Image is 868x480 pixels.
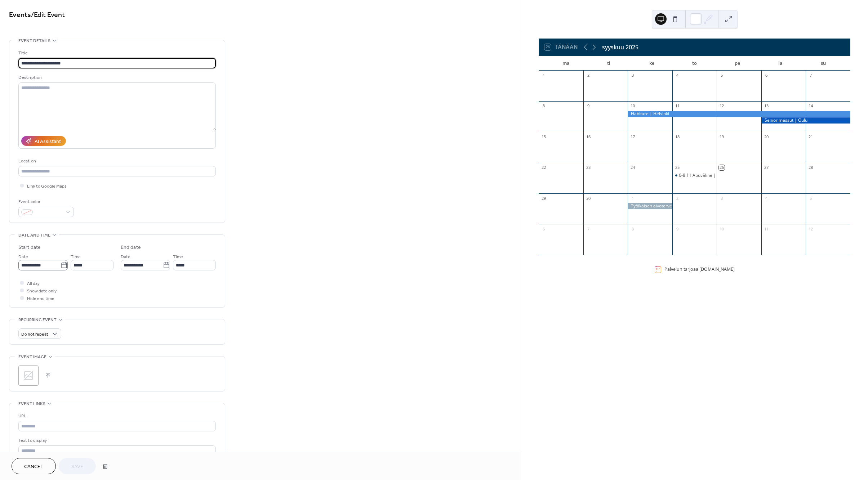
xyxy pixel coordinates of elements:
[21,136,66,146] button: AI Assistant
[18,316,57,324] span: Recurring event
[24,463,43,471] span: Cancel
[586,134,591,139] div: 16
[808,226,813,232] div: 12
[541,196,546,201] div: 29
[27,287,57,295] span: Show date only
[541,226,546,232] div: 6
[27,183,67,190] span: Link to Google Maps
[586,165,591,170] div: 23
[18,157,214,165] div: Location
[719,196,724,201] div: 3
[675,103,680,109] div: 11
[18,232,50,239] span: Date and time
[764,103,769,109] div: 13
[679,172,725,179] div: 6-8.11 Apuväline | TRE
[18,198,72,206] div: Event color
[586,226,591,232] div: 7
[541,134,546,139] div: 15
[121,244,141,251] div: End date
[808,73,813,78] div: 7
[761,117,850,124] div: Seniorimessut | Oulu
[541,73,546,78] div: 1
[719,73,724,78] div: 5
[18,49,214,57] div: Title
[808,134,813,139] div: 21
[18,253,28,261] span: Date
[764,196,769,201] div: 4
[630,196,635,201] div: 1
[586,196,591,201] div: 30
[808,103,813,109] div: 14
[764,134,769,139] div: 20
[31,8,65,22] span: / Edit Event
[586,103,591,109] div: 9
[173,253,183,261] span: Time
[544,56,587,71] div: ma
[18,37,50,45] span: Event details
[673,56,716,71] div: to
[675,226,680,232] div: 9
[586,73,591,78] div: 2
[12,458,56,474] button: Cancel
[664,266,735,273] div: Palvelun tarjoaa
[18,400,45,408] span: Event links
[18,353,46,361] span: Event image
[719,134,724,139] div: 19
[630,56,673,71] div: ke
[9,8,31,22] a: Events
[759,56,802,71] div: la
[630,73,635,78] div: 3
[27,295,54,302] span: Hide end time
[18,244,41,251] div: Start date
[808,196,813,201] div: 5
[21,330,48,338] span: Do not repeat
[675,134,680,139] div: 18
[18,412,214,420] div: URL
[630,165,635,170] div: 24
[121,253,130,261] span: Date
[675,196,680,201] div: 2
[628,203,672,209] div: Työikäisen aivoterveys & uni -webinaari
[630,134,635,139] div: 17
[71,253,81,261] span: Time
[18,365,39,386] div: ;
[808,165,813,170] div: 28
[18,74,214,81] div: Description
[719,165,724,170] div: 26
[699,266,735,273] a: [DOMAIN_NAME]
[630,103,635,109] div: 10
[719,103,724,109] div: 12
[35,138,61,145] div: AI Assistant
[587,56,630,71] div: ti
[18,437,214,444] div: Text to display
[675,73,680,78] div: 4
[802,56,845,71] div: su
[541,103,546,109] div: 8
[672,172,717,179] div: 6-8.11 Apuväline | TRE
[764,73,769,78] div: 6
[675,165,680,170] div: 25
[719,226,724,232] div: 10
[27,280,40,287] span: All day
[628,111,850,117] div: Habitare | Helsinki
[716,56,759,71] div: pe
[602,43,638,51] div: syyskuu 2025
[541,165,546,170] div: 22
[630,226,635,232] div: 8
[764,165,769,170] div: 27
[764,226,769,232] div: 11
